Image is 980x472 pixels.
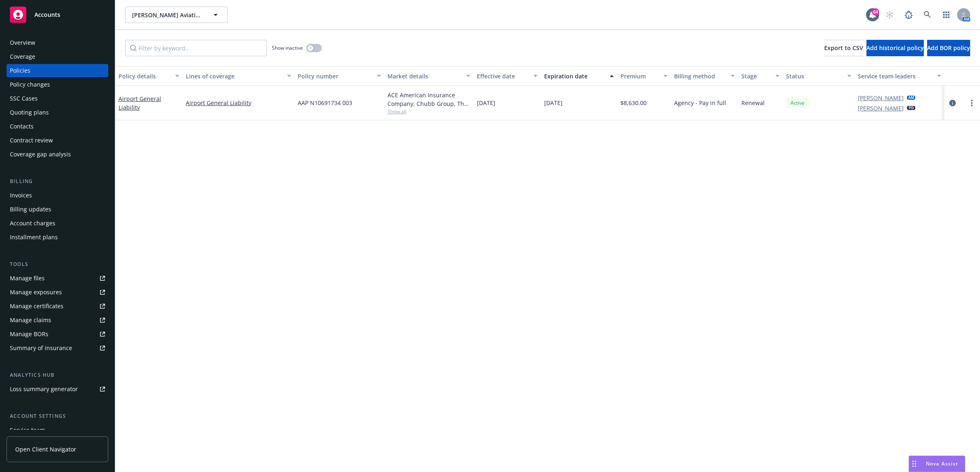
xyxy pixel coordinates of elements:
span: AAP N10691734 003 [298,99,352,107]
a: circleInformation [948,98,957,108]
div: Invoices [10,189,32,202]
a: Quoting plans [7,106,108,119]
button: Policy number [294,66,384,86]
a: more [967,98,977,108]
button: Policy details [115,66,182,86]
a: Manage files [7,272,108,285]
a: Search [919,7,936,23]
div: Quoting plans [10,106,49,119]
button: Expiration date [541,66,617,86]
div: Analytics hub [7,371,108,379]
div: Billing [7,177,108,186]
a: SSC Cases [7,92,108,105]
button: [PERSON_NAME] Aviation Associates [125,7,228,23]
button: Add historical policy [866,40,924,56]
div: Premium [620,72,659,80]
div: Account settings [7,412,108,420]
a: Overview [7,36,108,49]
span: Agency - Pay in full [674,99,726,107]
span: Add historical policy [866,44,924,52]
div: Overview [10,36,35,49]
div: Stage [741,72,770,80]
div: Drag to move [909,456,919,472]
a: Airport General Liability [186,99,291,107]
button: Effective date [474,66,541,86]
a: Summary of insurance [7,341,108,355]
span: Accounts [34,11,60,18]
span: Renewal [741,99,765,107]
button: Stage [738,66,783,86]
a: Switch app [938,7,955,23]
a: Accounts [7,3,108,26]
button: Status [783,66,855,86]
div: Contacts [10,120,34,133]
a: Contacts [7,120,108,133]
button: Premium [617,66,671,86]
div: Coverage gap analysis [10,148,71,161]
a: Account charges [7,217,108,230]
div: Manage claims [10,314,51,327]
a: Policy changes [7,78,108,91]
span: Nova Assist [926,460,958,467]
a: Report a Bug [900,7,917,23]
a: Policies [7,64,108,77]
span: [PERSON_NAME] Aviation Associates [132,11,203,19]
div: Lines of coverage [186,72,282,80]
div: Coverage [10,50,35,63]
div: Account charges [10,217,55,230]
button: Service team leaders [855,66,944,86]
button: Nova Assist [909,456,965,472]
span: [DATE] [477,99,495,107]
a: Manage claims [7,314,108,327]
span: $8,630.00 [620,99,647,107]
div: ACE American Insurance Company, Chubb Group, The ABC Program [387,91,471,108]
div: Billing method [674,72,726,80]
div: Market details [387,72,462,80]
div: Tools [7,260,108,268]
div: Policy details [119,72,170,80]
a: Billing updates [7,203,108,216]
span: Active [789,99,806,107]
a: Start snowing [882,7,898,23]
div: Policies [10,64,30,77]
div: Manage certificates [10,300,64,313]
a: [PERSON_NAME] [858,104,904,112]
button: Market details [384,66,474,86]
a: Invoices [7,189,108,202]
button: Billing method [671,66,738,86]
div: Effective date [477,72,529,80]
a: Coverage gap analysis [7,148,108,161]
div: Service team leaders [858,72,932,80]
div: Manage files [10,272,45,285]
a: Service team [7,424,108,437]
button: Lines of coverage [182,66,294,86]
div: 64 [872,8,879,16]
a: Manage exposures [7,286,108,299]
span: Show inactive [272,44,303,51]
div: Status [786,72,842,80]
a: Manage BORs [7,328,108,341]
button: Export to CSV [824,40,863,56]
input: Filter by keyword... [125,40,267,56]
div: Manage exposures [10,286,62,299]
div: Manage BORs [10,328,48,341]
button: Add BOR policy [927,40,970,56]
a: Loss summary generator [7,383,108,396]
a: [PERSON_NAME] [858,94,904,102]
span: Show all [387,108,471,115]
a: Manage certificates [7,300,108,313]
span: Export to CSV [824,44,863,52]
div: Policy number [298,72,372,80]
div: Loss summary generator [10,383,78,396]
div: Summary of insurance [10,341,72,355]
div: Expiration date [544,72,605,80]
a: Airport General Liability [119,95,161,111]
div: Billing updates [10,203,51,216]
div: SSC Cases [10,92,38,105]
span: Open Client Navigator [15,445,76,454]
a: Contract review [7,134,108,147]
div: Installment plans [10,231,58,244]
a: Coverage [7,50,108,63]
a: Installment plans [7,231,108,244]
